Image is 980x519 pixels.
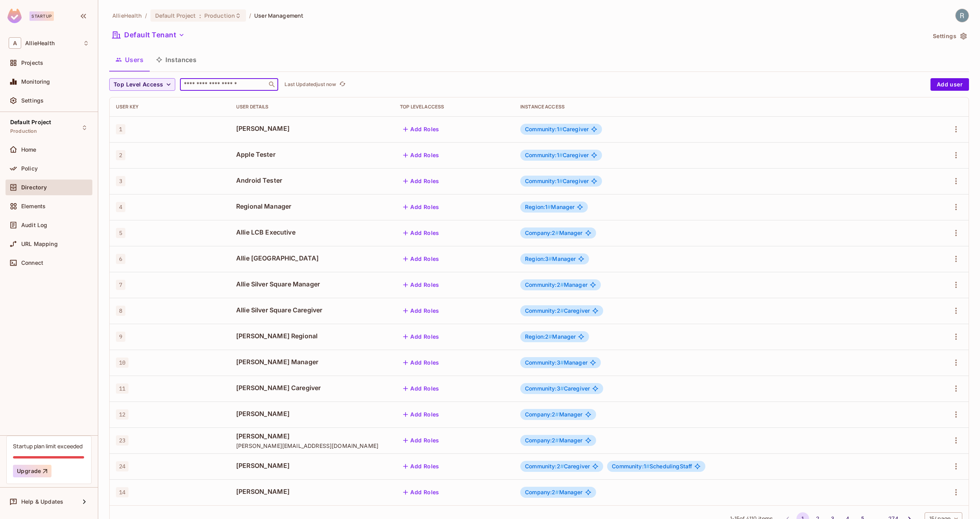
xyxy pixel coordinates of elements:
span: refresh [339,81,346,88]
p: Last Updated just now [284,81,336,88]
span: # [555,411,559,418]
span: Production [10,128,37,134]
span: [PERSON_NAME] [236,432,387,440]
span: Manager [525,359,587,366]
span: # [547,204,551,210]
span: Caregiver [525,126,589,132]
span: 5 [116,228,125,238]
span: Caregiver [525,385,590,392]
button: Add Roles [400,149,442,161]
span: Policy [21,165,38,172]
div: User Key [116,104,224,110]
span: Default Project [155,12,196,19]
span: Manager [525,437,583,444]
li: / [249,12,251,19]
button: Add Roles [400,304,442,317]
button: Add Roles [400,175,442,187]
span: # [560,463,564,469]
span: 2 [116,150,125,160]
span: Community:2 [525,281,564,288]
span: Help & Updates [21,499,63,505]
span: Company:2 [525,437,559,444]
span: Monitoring [21,79,50,85]
button: Add Roles [400,356,442,369]
span: : [199,13,202,19]
span: Allie Silver Square Caregiver [236,306,387,314]
span: [PERSON_NAME] [236,124,387,133]
button: Add Roles [400,408,442,421]
span: Region:2 [525,333,552,340]
button: Default Tenant [109,29,188,41]
span: Android Tester [236,176,387,185]
span: 1 [116,124,125,134]
span: [PERSON_NAME] Caregiver [236,383,387,392]
button: Add Roles [400,279,442,291]
span: User Management [254,12,303,19]
span: SchedulingStaff [612,463,692,469]
span: Manager [525,230,583,236]
div: Instance Access [520,104,911,110]
span: Manager [525,282,587,288]
span: # [549,255,552,262]
button: Upgrade [13,465,51,477]
span: Community:3 [525,359,564,366]
span: Click to refresh data [336,80,347,89]
span: Apple Tester [236,150,387,159]
span: Allie [GEOGRAPHIC_DATA] [236,254,387,262]
span: Elements [21,203,46,209]
span: 9 [116,332,125,342]
span: Manager [525,489,583,495]
button: Add Roles [400,460,442,473]
span: Region:3 [525,255,552,262]
img: SReyMgAAAABJRU5ErkJggg== [7,9,22,23]
button: Top Level Access [109,78,175,91]
span: Manager [525,256,576,262]
span: Allie Silver Square Manager [236,280,387,288]
span: Company:2 [525,489,559,495]
span: Community:3 [525,385,564,392]
span: # [549,333,552,340]
span: Audit Log [21,222,47,228]
span: # [560,359,564,366]
span: Connect [21,260,43,266]
span: # [555,489,559,495]
span: # [559,178,563,184]
span: Region:1 [525,204,551,210]
span: Allie LCB Executive [236,228,387,237]
div: Startup plan limit exceeded [13,442,83,450]
span: Community:1 [525,178,563,184]
span: # [560,307,564,314]
span: 23 [116,435,128,446]
span: Community:1 [612,463,650,469]
button: Settings [930,30,969,42]
span: Caregiver [525,152,589,158]
span: Caregiver [525,463,590,469]
span: # [555,437,559,444]
span: URL Mapping [21,241,58,247]
span: 11 [116,383,128,394]
span: Community:2 [525,463,564,469]
span: 14 [116,487,128,497]
img: Rodrigo Mayer [956,9,969,22]
span: # [559,126,563,132]
button: refresh [338,80,347,89]
button: Instances [150,50,203,70]
span: Company:2 [525,229,559,236]
div: Startup [29,11,54,21]
span: Caregiver [525,178,589,184]
div: Top Level Access [400,104,508,110]
li: / [145,12,147,19]
span: # [560,281,564,288]
button: Add Roles [400,227,442,239]
span: A [9,37,21,49]
span: Projects [21,60,43,66]
span: [PERSON_NAME] Manager [236,358,387,366]
span: Community:2 [525,307,564,314]
button: Add Roles [400,253,442,265]
span: Regional Manager [236,202,387,211]
span: [PERSON_NAME][EMAIL_ADDRESS][DOMAIN_NAME] [236,442,387,449]
span: 10 [116,358,128,368]
span: Company:2 [525,411,559,418]
span: 6 [116,254,125,264]
span: Home [21,147,37,153]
